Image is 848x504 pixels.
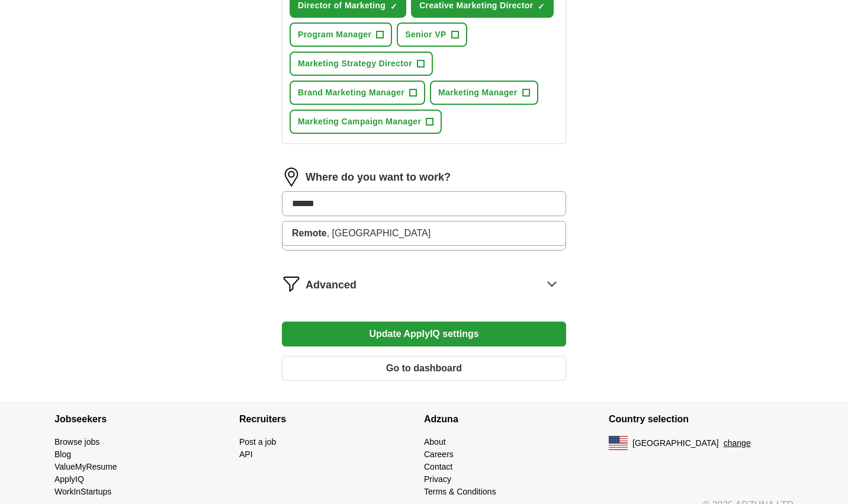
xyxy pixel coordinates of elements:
[282,221,566,245] li: , [GEOGRAPHIC_DATA]
[54,462,117,471] a: ValueMyResume
[424,450,454,459] a: Careers
[405,28,446,41] span: Senior VP
[290,81,425,105] button: Brand Marketing Manager
[54,450,71,459] a: Blog
[438,86,518,99] span: Marketing Manager
[538,2,545,11] span: ✓
[239,437,276,447] a: Post a job
[290,110,442,134] button: Marketing Campaign Manager
[424,474,451,484] a: Privacy
[306,169,451,185] label: Where do you want to work?
[282,322,566,346] button: Update ApplyIQ settings
[397,23,467,47] button: Senior VP
[282,168,301,187] img: location.png
[424,437,446,447] a: About
[239,450,253,459] a: API
[609,436,628,450] img: US flag
[632,437,719,450] span: [GEOGRAPHIC_DATA]
[282,356,566,381] button: Go to dashboard
[724,437,751,450] button: change
[298,86,404,99] span: Brand Marketing Manager
[54,474,84,484] a: ApplyIQ
[430,81,538,105] button: Marketing Manager
[54,437,99,447] a: Browse jobs
[292,228,327,238] strong: Remote
[306,277,356,293] span: Advanced
[290,23,392,47] button: Program Manager
[298,28,371,41] span: Program Manager
[290,52,433,76] button: Marketing Strategy Director
[424,487,496,496] a: Terms & Conditions
[54,487,111,496] a: WorkInStartups
[424,462,452,471] a: Contact
[282,274,301,293] img: filter
[298,57,412,70] span: Marketing Strategy Director
[390,2,397,11] span: ✓
[298,115,421,128] span: Marketing Campaign Manager
[609,403,794,436] h4: Country selection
